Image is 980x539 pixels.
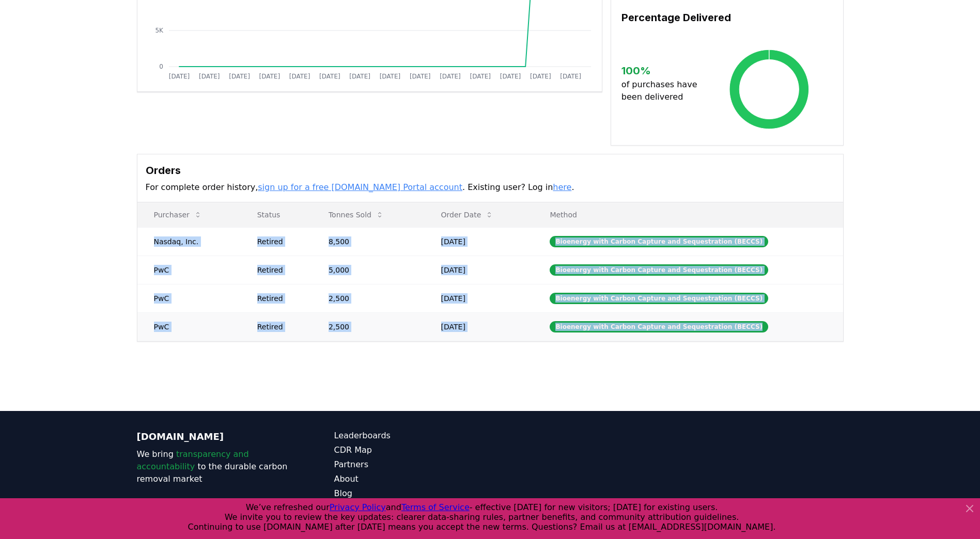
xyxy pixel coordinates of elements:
tspan: [DATE] [259,73,280,80]
a: Leaderboards [334,430,490,442]
tspan: [DATE] [289,73,310,80]
div: Bioenergy with Carbon Capture and Sequestration (BECCS) [550,321,768,332]
tspan: [DATE] [530,73,551,80]
tspan: [DATE] [440,73,461,80]
tspan: [DATE] [470,73,491,80]
div: Bioenergy with Carbon Capture and Sequestration (BECCS) [550,264,768,276]
p: [DOMAIN_NAME] [137,430,293,444]
p: For complete order history, . Existing user? Log in . [146,181,835,194]
a: Partners [334,458,490,471]
h3: Orders [146,163,835,178]
button: Purchaser [146,204,210,225]
tspan: [DATE] [198,73,220,80]
button: Order Date [433,204,502,225]
a: sign up for a free [DOMAIN_NAME] Portal account [258,182,462,192]
td: [DATE] [425,284,534,312]
div: Bioenergy with Carbon Capture and Sequestration (BECCS) [550,293,768,304]
tspan: [DATE] [349,73,370,80]
a: CDR Map [334,444,490,456]
div: Retired [257,236,304,247]
td: [DATE] [425,312,534,341]
tspan: 5K [155,27,164,34]
td: PwC [137,284,241,312]
td: [DATE] [425,256,534,284]
p: Status [249,210,304,220]
div: Retired [257,322,304,332]
td: 2,500 [312,284,425,312]
span: transparency and accountability [137,449,249,471]
h3: 100 % [621,63,706,78]
td: [DATE] [425,227,534,256]
td: 8,500 [312,227,425,256]
td: Nasdaq, Inc. [137,227,241,256]
tspan: 0 [159,63,163,70]
p: We bring to the durable carbon removal market [137,448,293,485]
td: 2,500 [312,312,425,341]
tspan: [DATE] [229,73,250,80]
td: 5,000 [312,256,425,284]
tspan: [DATE] [560,73,581,80]
div: Retired [257,265,304,275]
div: Retired [257,293,304,304]
p: of purchases have been delivered [621,78,706,103]
h3: Percentage Delivered [621,10,833,25]
a: Blog [334,487,490,500]
tspan: [DATE] [379,73,400,80]
button: Tonnes Sold [320,204,392,225]
tspan: [DATE] [168,73,190,80]
tspan: [DATE] [500,73,521,80]
a: here [553,182,571,192]
tspan: [DATE] [409,73,430,80]
tspan: [DATE] [319,73,340,80]
td: PwC [137,256,241,284]
td: PwC [137,312,241,341]
a: About [334,473,490,485]
p: Method [541,210,834,220]
div: Bioenergy with Carbon Capture and Sequestration (BECCS) [550,236,768,247]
